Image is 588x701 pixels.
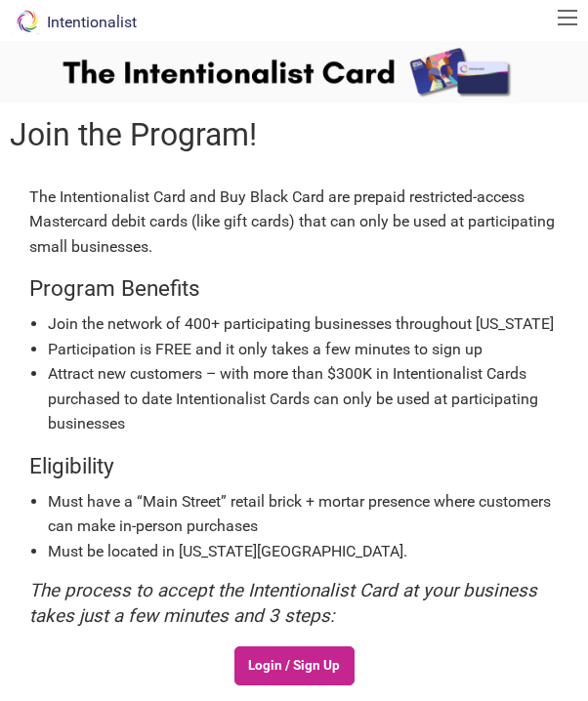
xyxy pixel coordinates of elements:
em: The process to accept the Intentionalist Card at your business takes just a few minutes and 3 steps: [29,580,537,627]
li: Participation is FREE and it only takes a few minutes to sign up [48,337,559,362]
a: Intentionalist [8,13,137,31]
h1: Join the Program! [10,113,578,157]
li: Must have a “Main Street” retail brick + mortar presence where customers can make in-person purch... [48,489,559,539]
li: Join the network of 400+ participating businesses throughout [US_STATE] [48,311,559,337]
a: Login / Sign Up [234,646,355,685]
li: Must be located in [US_STATE][GEOGRAPHIC_DATA]. [48,539,559,564]
h4: Eligibility [29,451,559,482]
p: The Intentionalist Card and Buy Black Card are prepaid restricted-access Mastercard debit cards (... [29,185,559,260]
h4: Program Benefits [29,273,559,305]
li: Attract new customers – with more than $300K in Intentionalist Cards purchased to date Intentiona... [48,361,559,436]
